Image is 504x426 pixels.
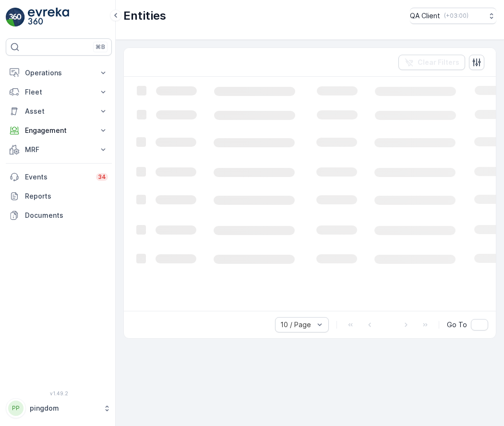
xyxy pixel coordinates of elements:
p: Asset [25,106,93,116]
button: Engagement [6,121,112,140]
span: Go To [447,320,467,330]
p: Events [25,172,90,182]
p: Engagement [25,126,93,135]
p: 34 [98,173,106,181]
div: PP [8,401,24,416]
p: ( +03:00 ) [444,12,468,20]
span: v 1.49.2 [6,390,112,396]
button: Asset [6,102,112,121]
p: pingdom [30,403,98,413]
button: MRF [6,140,112,159]
button: Fleet [6,83,112,102]
img: logo_light-DOdMpM7g.png [28,8,69,27]
p: Entities [123,8,166,24]
a: Reports [6,187,112,206]
p: MRF [25,145,93,154]
button: Clear Filters [398,55,465,70]
img: logo [6,8,25,27]
p: ⌘B [96,43,105,51]
button: PPpingdom [6,398,112,418]
p: Clear Filters [418,58,459,67]
p: Fleet [25,87,93,97]
button: Operations [6,63,112,83]
button: QA Client(+03:00) [410,8,496,24]
a: Documents [6,206,112,225]
p: Reports [25,191,108,201]
a: Events34 [6,167,112,187]
p: Operations [25,68,93,78]
p: QA Client [410,11,440,21]
p: Documents [25,211,108,220]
